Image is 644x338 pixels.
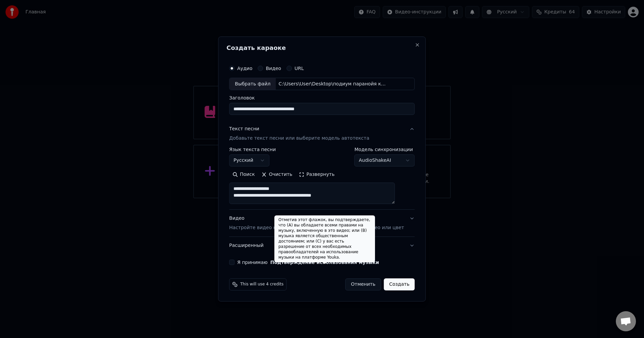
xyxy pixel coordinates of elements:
[229,170,258,180] button: Поиск
[237,260,379,265] label: Я принимаю
[345,278,381,290] button: Отменить
[274,215,375,262] div: Отметив этот флажок, вы подтверждаете, что (A) вы обладаете всеми правами на музыку, включенную в...
[276,81,390,87] div: C:\Users\User\Desktop\подиум паранойя королевский XVII (1).mp3
[266,66,281,71] label: Видео
[270,260,379,265] button: Я принимаю
[384,278,415,290] button: Создать
[294,66,304,71] label: URL
[258,170,296,180] button: Очистить
[296,170,338,180] button: Развернуть
[229,224,404,231] p: Настройте видео караоке: используйте изображение, видео или цвет
[229,210,415,237] button: ВидеоНастройте видео караоке: используйте изображение, видео или цвет
[229,147,276,152] label: Язык текста песни
[229,135,369,142] p: Добавьте текст песни или выберите модель автотекста
[240,282,283,287] span: This will use 4 credits
[229,78,276,90] div: Выбрать файл
[355,147,415,152] label: Модель синхронизации
[237,66,252,71] label: Аудио
[229,215,404,231] div: Видео
[229,237,415,254] button: Расширенный
[229,96,415,100] label: Заголовок
[226,45,417,51] h2: Создать караоке
[229,147,415,210] div: Текст песниДобавьте текст песни или выберите модель автотекста
[229,126,259,133] div: Текст песни
[229,121,415,147] button: Текст песниДобавьте текст песни или выберите модель автотекста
